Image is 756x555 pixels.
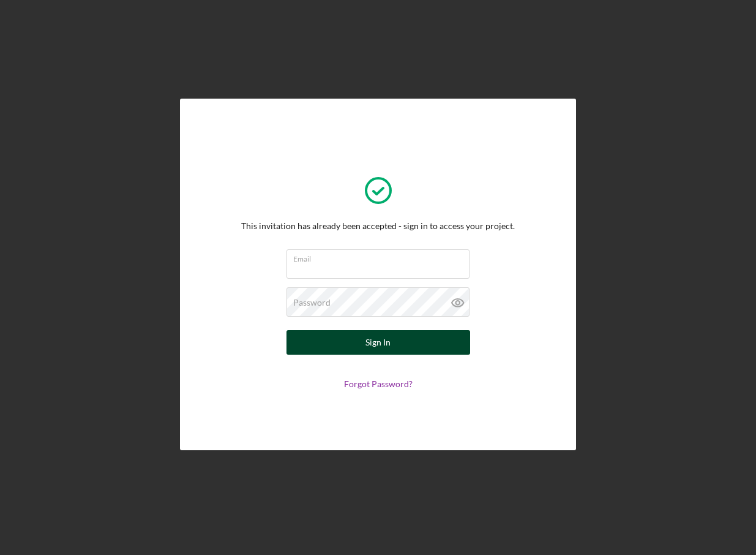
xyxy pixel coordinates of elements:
[293,250,470,263] label: Email
[241,221,515,231] div: This invitation has already been accepted - sign in to access your project.
[293,298,331,308] label: Password
[344,379,413,389] a: Forgot Password?
[286,330,470,355] button: Sign In
[365,330,391,355] div: Sign In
